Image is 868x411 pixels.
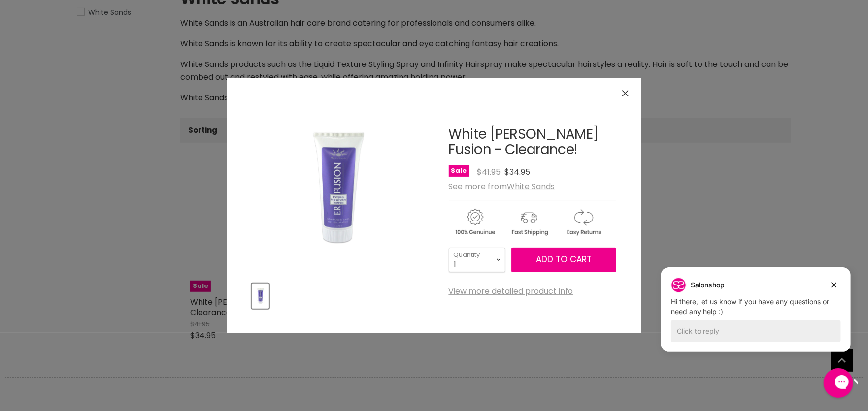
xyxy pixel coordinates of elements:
[253,285,268,308] img: White Sands ER Fusion
[507,181,555,192] a: White Sands
[449,165,469,177] span: Sale
[250,281,425,309] div: Product thumbnails
[536,253,592,265] span: Add to cart
[557,207,609,237] img: returns.gif
[449,181,555,192] span: See more from
[654,266,858,367] iframe: Gorgias live chat campaigns
[511,248,616,272] button: Add to cart
[252,102,423,274] div: White Sands ER Fusion - Clearance! image. Click or Scroll to Zoom.
[280,102,395,274] img: White Sands ER Fusion
[449,207,501,237] img: genuine.gif
[477,166,501,178] span: $41.95
[615,83,636,104] button: Close
[819,365,858,401] iframe: Gorgias live chat messenger
[505,166,531,178] span: $34.95
[503,207,555,237] img: shipping.gif
[449,248,505,272] select: Quantity
[449,125,599,159] a: White [PERSON_NAME] Fusion - Clearance!
[449,287,573,296] a: View more detailed product info
[252,284,269,309] button: White Sands ER Fusion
